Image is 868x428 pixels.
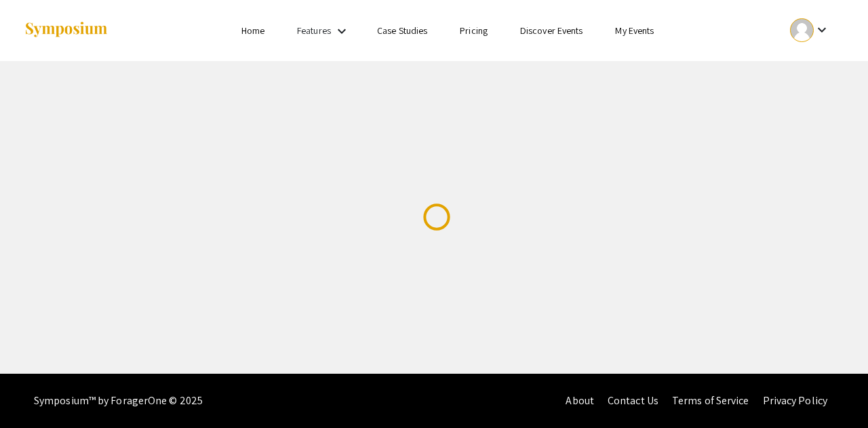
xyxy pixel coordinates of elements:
[672,393,749,408] a: Terms of Service
[520,24,583,37] a: Discover Events
[24,21,108,39] img: Symposium by ForagerOne
[297,24,331,37] a: Features
[763,393,827,408] a: Privacy Policy
[460,24,488,37] a: Pricing
[814,22,830,38] mat-icon: Expand account dropdown
[241,24,264,37] a: Home
[608,393,658,408] a: Contact Us
[615,24,654,37] a: My Events
[776,15,844,45] button: Expand account dropdown
[34,374,203,428] div: Symposium™ by ForagerOne © 2025
[334,23,350,39] mat-icon: Expand Features list
[377,24,427,37] a: Case Studies
[566,393,594,408] a: About
[810,367,858,418] iframe: Chat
